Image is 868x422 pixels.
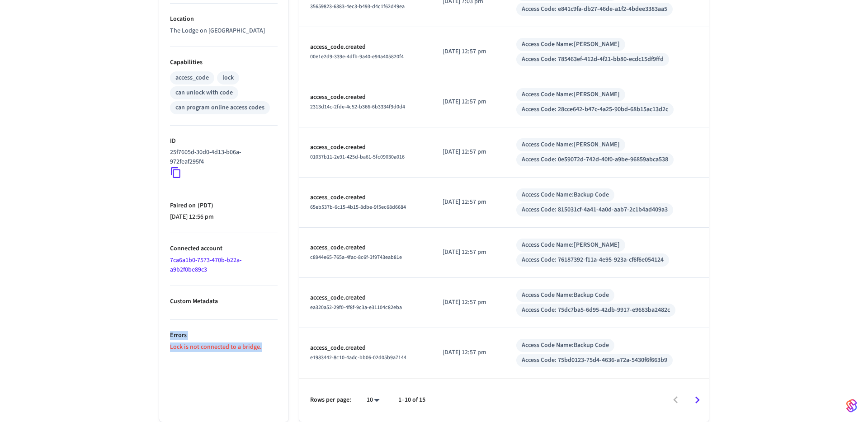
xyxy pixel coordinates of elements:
p: Paired on [170,201,278,211]
p: access_code.created [310,93,421,102]
p: [DATE] 12:57 pm [443,147,495,157]
p: access_code.created [310,193,421,202]
div: Access Code Name: Backup Code [522,291,609,300]
p: [DATE] 12:56 pm [170,212,278,222]
div: Access Code: 75dc7ba5-6d95-42db-9917-e9683ba2482c [522,305,670,315]
p: access_code.created [310,42,421,52]
div: Access Code Name: Backup Code [522,190,609,200]
p: [DATE] 12:57 pm [443,348,495,357]
p: Lock is not connected to a bridge. [170,342,278,352]
div: Access Code Name: Backup Code [522,341,609,350]
p: 1–10 of 15 [398,395,425,405]
a: 7ca6a1b0-7573-470b-b22a-a9b2f0be89c3 [170,256,241,274]
p: Custom Metadata [170,297,278,306]
p: [DATE] 12:57 pm [443,197,495,207]
p: access_code.created [310,343,421,353]
span: 01037b11-2e91-425d-ba61-5fc09030a016 [310,153,405,161]
p: access_code.created [310,143,421,152]
p: Errors [170,331,278,340]
button: Go to next page [687,389,708,411]
img: SeamLogoGradient.69752ec5.svg [846,399,857,413]
div: lock [222,73,234,83]
p: [DATE] 12:57 pm [443,47,495,56]
div: Access Code Name: [PERSON_NAME] [522,240,620,250]
span: ( PDT ) [196,201,213,210]
p: [DATE] 12:57 pm [443,97,495,107]
p: Location [170,14,278,24]
div: Access Code: 75bd0123-75d4-4636-a72a-5430f6f663b9 [522,356,667,365]
p: Rows per page: [310,395,351,405]
div: Access Code: 0e59072d-742d-40f0-a9be-96859abca538 [522,155,668,164]
p: Connected account [170,244,278,253]
div: Access Code: 785463ef-412d-4f21-bb80-ecdc15df9ffd [522,55,664,64]
div: Access Code: 815031cf-4a41-4a0d-aab7-2c1b4ad409a3 [522,205,668,215]
div: Access Code: 28cce642-b47c-4a25-90bd-68b15ac13d2c [522,105,668,114]
span: 2313d14c-2fde-4c52-b366-6b3334f9d0d4 [310,103,405,111]
p: access_code.created [310,293,421,303]
p: [DATE] 12:57 pm [443,248,495,257]
span: 35659823-6383-4ec3-b493-d4c1f62d49ea [310,3,405,10]
span: 65eb537b-6c15-4b15-8dbe-9f5ec68d6684 [310,203,406,211]
div: Access Code Name: [PERSON_NAME] [522,140,620,150]
div: Access Code Name: [PERSON_NAME] [522,90,620,99]
span: ea320a52-29f0-4f8f-9c3a-e31104c82eba [310,304,402,311]
div: 10 [362,394,384,407]
p: ID [170,136,278,146]
div: Access Code Name: [PERSON_NAME] [522,40,620,49]
div: can unlock with code [175,88,233,98]
p: 25f7605d-30d0-4d13-b06a-972feaf295f4 [170,148,274,167]
div: Access Code: 76187392-f11a-4e95-923a-cf6f6e054124 [522,255,664,265]
div: access_code [175,73,209,83]
p: [DATE] 12:57 pm [443,298,495,307]
p: Capabilities [170,58,278,67]
p: access_code.created [310,243,421,253]
div: can program online access codes [175,103,264,113]
span: 00e1e2d9-339e-4dfb-9a40-e94a405820f4 [310,53,404,61]
p: The Lodge on [GEOGRAPHIC_DATA] [170,26,278,36]
span: e1983442-8c10-4adc-bb06-02d05b9a7144 [310,354,406,361]
div: Access Code: e841c9fa-db27-46de-a1f2-4bdee3383aa5 [522,5,667,14]
span: c8944e65-765a-4fac-8c6f-3f9743eab81e [310,253,402,261]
